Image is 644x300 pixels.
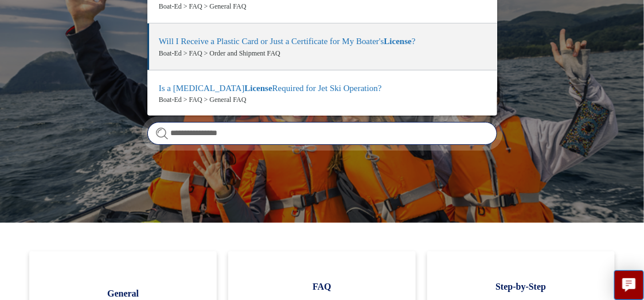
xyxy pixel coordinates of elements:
[244,84,272,93] em: License
[159,48,486,58] zd-autocomplete-breadcrumbs-multibrand: Boat-Ed > FAQ > Order and Shipment FAQ
[159,94,486,105] zd-autocomplete-breadcrumbs-multibrand: Boat-Ed > FAQ > General FAQ
[614,270,644,300] button: Live chat
[444,280,598,294] span: Step-by-Step
[159,84,382,95] zd-autocomplete-title-multibrand: Suggested result 3 Is a Boating License Required for Jet Ski Operation?
[384,37,412,46] em: License
[159,1,486,11] zd-autocomplete-breadcrumbs-multibrand: Boat-Ed > FAQ > General FAQ
[245,280,399,294] span: FAQ
[159,37,416,48] zd-autocomplete-title-multibrand: Suggested result 2 Will I Receive a Plastic Card or Just a Certificate for My Boater's License?
[147,122,497,145] input: Search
